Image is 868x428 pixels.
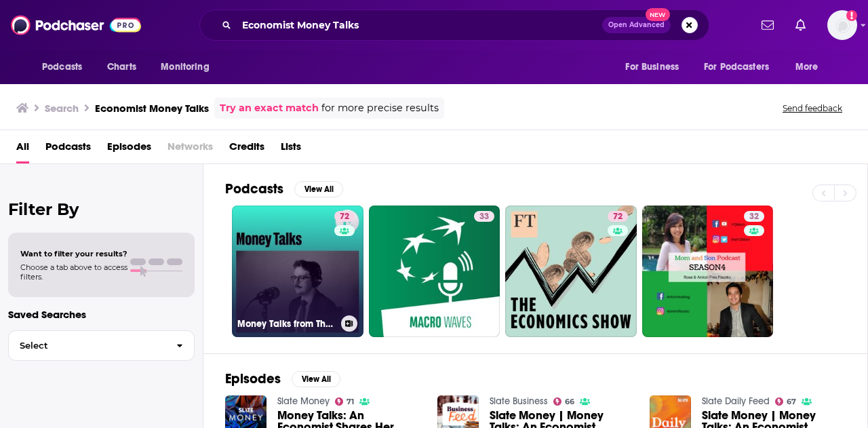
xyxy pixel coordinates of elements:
span: 72 [613,210,623,224]
button: open menu [151,54,226,80]
a: Credits [229,136,264,163]
a: Slate Business [490,395,548,407]
button: Show profile menu [827,10,857,40]
button: Open AdvancedNew [602,17,671,33]
h2: Episodes [225,370,281,387]
a: 72Money Talks from The Economist [232,206,363,337]
a: Show notifications dropdown [756,14,779,37]
a: Episodes [107,136,151,163]
h2: Podcasts [225,180,283,197]
img: User Profile [827,10,857,40]
a: 33 [474,211,494,222]
span: 67 [787,399,796,405]
a: 66 [553,397,575,406]
h3: Economist Money Talks [95,102,209,115]
a: 72 [334,211,355,222]
a: 72 [505,206,637,337]
h3: Search [45,102,79,115]
span: Choose a tab above to access filters. [20,262,127,281]
button: View All [294,181,343,197]
p: Saved Searches [8,308,195,321]
svg: Add a profile image [846,10,857,21]
span: For Business [625,58,679,77]
a: All [16,136,29,163]
span: Open Advanced [608,22,665,28]
a: Charts [98,54,144,80]
span: 33 [479,210,489,224]
a: Slate Money [277,395,330,407]
span: Select [9,341,165,350]
button: open menu [33,54,100,80]
div: Search podcasts, credits, & more... [199,9,709,41]
a: Show notifications dropdown [790,14,811,37]
span: Want to filter your results? [20,249,127,258]
span: Podcasts [42,58,82,77]
img: Podchaser - Follow, Share and Rate Podcasts [11,12,141,38]
button: open menu [695,54,789,80]
span: New [646,8,670,21]
a: 67 [775,397,797,406]
span: 66 [565,399,574,405]
a: 32 [744,211,764,222]
span: For Podcasters [704,58,769,77]
span: 71 [347,399,354,405]
span: Networks [167,136,213,163]
span: Charts [107,58,136,77]
span: Logged in as headlandconsultancy [827,10,857,40]
span: for more precise results [321,100,439,116]
span: 32 [749,210,759,224]
a: 33 [369,206,500,337]
a: Lists [281,136,301,163]
a: EpisodesView All [225,370,340,387]
span: More [795,58,818,77]
a: Slate Daily Feed [702,395,770,407]
button: open menu [616,54,696,80]
button: View All [292,371,340,387]
h3: Money Talks from The Economist [237,318,336,330]
a: PodcastsView All [225,180,343,197]
span: 72 [340,210,349,224]
a: Podcasts [45,136,91,163]
h2: Filter By [8,199,195,219]
span: Monitoring [161,58,209,77]
input: Search podcasts, credits, & more... [237,14,602,36]
a: 71 [335,397,355,406]
button: Send feedback [778,102,846,114]
a: 32 [642,206,774,337]
a: Try an exact match [220,100,319,116]
button: open menu [786,54,835,80]
a: 72 [608,211,628,222]
button: Select [8,330,195,361]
